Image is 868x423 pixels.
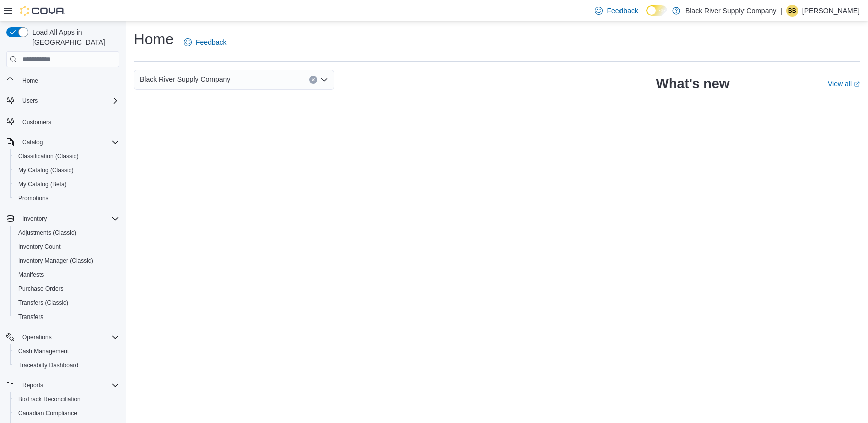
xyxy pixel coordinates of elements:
button: Users [2,94,123,108]
span: Home [18,74,119,87]
span: My Catalog (Classic) [18,166,74,174]
span: Load All Apps in [GEOGRAPHIC_DATA] [28,27,119,47]
span: Classification (Classic) [14,150,119,162]
button: Cash Management [10,344,123,358]
button: Promotions [10,191,123,205]
a: BioTrack Reconciliation [14,393,85,405]
button: BioTrack Reconciliation [10,392,123,406]
button: Purchase Orders [10,282,123,296]
a: Feedback [180,32,230,52]
button: My Catalog (Beta) [10,177,123,191]
h2: What's new [656,76,729,92]
a: Inventory Count [14,241,65,253]
a: My Catalog (Beta) [14,178,71,190]
a: Feedback [591,1,642,21]
span: Traceabilty Dashboard [14,359,119,371]
span: Adjustments (Classic) [18,229,76,237]
span: Reports [22,381,43,389]
span: Catalog [18,136,119,148]
p: [PERSON_NAME] [802,5,860,17]
span: Inventory Manager (Classic) [18,257,93,265]
button: My Catalog (Classic) [10,163,123,177]
span: Promotions [14,192,119,204]
span: Inventory Count [18,243,61,251]
span: Inventory Count [14,241,119,253]
span: Customers [22,118,51,126]
button: Customers [2,114,123,129]
button: Inventory Manager (Classic) [10,254,123,268]
span: Customers [18,115,119,128]
button: Transfers [10,310,123,324]
span: Users [18,95,119,107]
span: Black River Supply Company [140,73,230,85]
button: Inventory [2,211,123,226]
a: Purchase Orders [14,283,68,295]
a: Cash Management [14,345,73,357]
span: Reports [18,379,119,391]
span: Inventory [18,213,119,225]
button: Catalog [18,136,47,148]
button: Manifests [10,268,123,282]
a: Transfers (Classic) [14,297,72,309]
span: Purchase Orders [14,283,119,295]
span: Cash Management [14,345,119,357]
span: Users [22,97,38,105]
span: Inventory [22,215,47,223]
span: Feedback [607,6,638,16]
button: Operations [18,331,56,343]
button: Classification (Classic) [10,149,123,163]
button: Operations [2,330,123,344]
span: Purchase Orders [18,285,64,293]
span: My Catalog (Beta) [14,178,119,190]
span: Transfers [18,313,43,321]
span: My Catalog (Beta) [18,180,67,188]
button: Catalog [2,135,123,149]
a: Customers [18,116,55,128]
span: Canadian Compliance [18,409,77,417]
span: Manifests [14,269,119,281]
p: Black River Supply Company [685,5,776,17]
a: Manifests [14,269,48,281]
span: Canadian Compliance [14,407,119,419]
a: Canadian Compliance [14,407,81,419]
span: Traceabilty Dashboard [18,361,78,369]
span: Transfers (Classic) [14,297,119,309]
span: Promotions [18,194,49,202]
span: Transfers [14,311,119,323]
button: Inventory [18,213,51,225]
button: Home [2,73,123,88]
a: Traceabilty Dashboard [14,359,82,371]
span: Manifests [18,271,44,279]
div: Brandon Blount [786,5,798,17]
p: | [780,5,782,17]
svg: External link [854,81,860,87]
span: Transfers (Classic) [18,299,68,307]
button: Traceabilty Dashboard [10,358,123,372]
span: Classification (Classic) [18,152,79,160]
h1: Home [134,29,174,49]
button: Inventory Count [10,240,123,254]
a: Home [18,75,42,87]
span: Operations [22,333,52,341]
span: Adjustments (Classic) [14,227,119,239]
button: Canadian Compliance [10,406,123,420]
button: Adjustments (Classic) [10,226,123,240]
span: Feedback [196,37,226,47]
input: Dark Mode [646,5,667,16]
span: BB [788,5,796,17]
span: Home [22,77,38,85]
button: Reports [18,379,47,391]
span: Operations [18,331,119,343]
a: Transfers [14,311,47,323]
a: View allExternal link [828,80,860,88]
a: Promotions [14,192,53,204]
img: Cova [20,6,65,16]
span: Cash Management [18,347,69,355]
button: Clear input [309,76,317,84]
a: Classification (Classic) [14,150,83,162]
span: BioTrack Reconciliation [18,395,81,403]
button: Reports [2,378,123,392]
button: Transfers (Classic) [10,296,123,310]
a: My Catalog (Classic) [14,164,78,176]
